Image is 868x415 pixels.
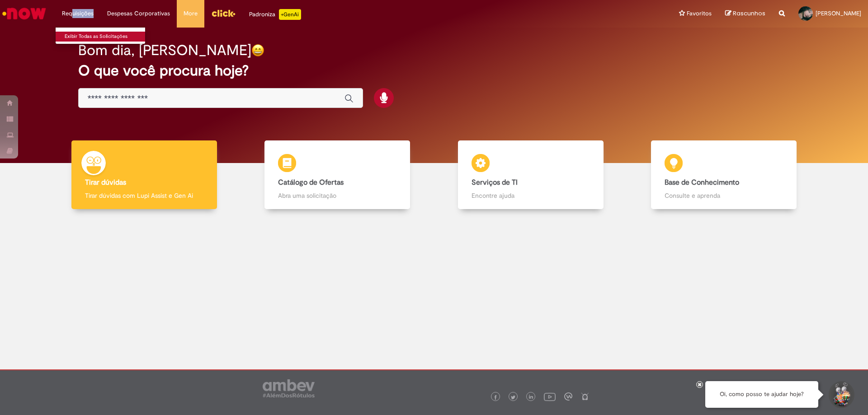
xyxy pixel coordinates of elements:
img: logo_footer_workplace.png [564,392,572,401]
a: Serviços de TI Encontre ajuda [434,140,627,210]
b: Catálogo de Ofertas [278,178,344,187]
img: logo_footer_linkedin.png [529,395,533,400]
h2: Bom dia, [PERSON_NAME] [78,42,251,58]
img: happy-face.png [251,44,264,57]
div: Padroniza [249,9,301,20]
span: Despesas Corporativas [107,9,170,18]
b: Tirar dúvidas [85,178,126,187]
b: Base de Conhecimento [665,178,739,187]
ul: Requisições [55,27,146,44]
a: Tirar dúvidas Tirar dúvidas com Lupi Assist e Gen Ai [47,140,241,210]
a: Base de Conhecimento Consulte e aprenda [627,140,821,210]
p: Tirar dúvidas com Lupi Assist e Gen Ai [85,191,203,200]
a: Rascunhos [725,9,765,18]
p: Encontre ajuda [472,191,590,200]
span: Requisições [62,9,94,18]
a: Catálogo de Ofertas Abra uma solicitação [241,140,434,210]
img: logo_footer_twitter.png [511,395,515,400]
button: Iniciar Conversa de Suporte [827,381,854,408]
h2: O que você procura hoje? [78,63,790,79]
img: click_logo_yellow_360x200.png [211,6,236,20]
a: Exibir Todas as Solicitações [56,32,155,42]
img: logo_footer_facebook.png [493,395,498,400]
p: Abra uma solicitação [278,191,396,200]
img: logo_footer_naosei.png [581,392,589,401]
div: Oi, como posso te ajudar hoje? [705,381,818,408]
span: Rascunhos [733,9,765,18]
b: Serviços de TI [472,178,518,187]
p: Consulte e aprenda [665,191,783,200]
span: Favoritos [687,9,712,18]
img: logo_footer_ambev_rotulo_gray.png [263,379,315,397]
span: [PERSON_NAME] [816,9,861,17]
span: More [184,9,198,18]
img: logo_footer_youtube.png [544,391,556,402]
img: ServiceNow [1,5,47,23]
p: +GenAi [279,9,301,20]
